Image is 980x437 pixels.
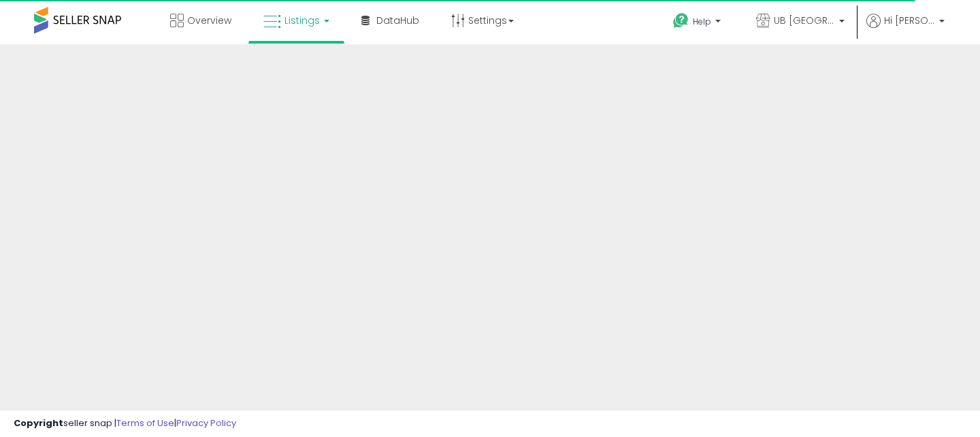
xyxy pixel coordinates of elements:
div: seller snap | | [14,417,236,430]
i: Get Help [672,12,689,29]
span: UB [GEOGRAPHIC_DATA] [774,14,835,27]
span: DataHub [376,14,419,27]
span: Listings [284,14,320,27]
a: Privacy Policy [176,417,236,430]
span: Hi [PERSON_NAME] [884,14,935,27]
span: Help [693,16,711,27]
span: Overview [187,14,231,27]
a: Hi [PERSON_NAME] [866,14,945,44]
strong: Copyright [14,417,63,430]
a: Help [662,2,734,44]
a: Terms of Use [116,417,174,430]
